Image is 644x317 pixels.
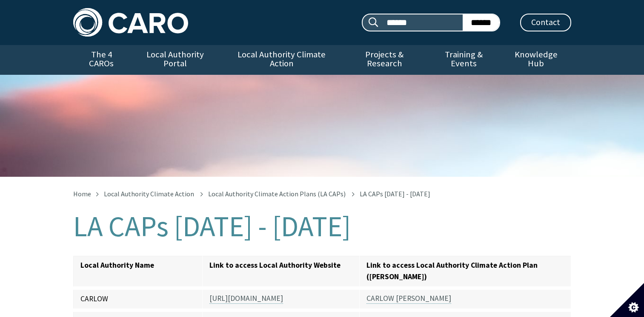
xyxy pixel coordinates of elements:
a: [URL][DOMAIN_NAME] [209,294,283,304]
td: CARLOW [73,288,203,310]
a: Local Authority Climate Action [221,45,342,75]
img: Caro logo [73,8,188,37]
a: Training & Events [426,45,501,75]
h1: LA CAPs [DATE] - [DATE] [73,211,571,242]
a: Knowledge Hub [501,45,571,75]
a: Local Authority Climate Action [104,190,194,198]
span: LA CAPs [DATE] - [DATE] [360,190,430,198]
a: Local Authority Portal [130,45,221,75]
a: Local Authority Climate Action Plans (LA CAPs) [208,190,346,198]
strong: Link to access Local Authority Website [209,260,341,270]
button: Set cookie preferences [610,283,644,317]
a: CARLOW [PERSON_NAME] [366,294,451,304]
a: Contact [520,14,571,31]
a: Home [73,190,91,198]
a: The 4 CAROs [73,45,130,75]
strong: Link to access Local Authority Climate Action Plan ([PERSON_NAME]) [366,260,538,281]
a: Projects & Research [342,45,426,75]
strong: Local Authority Name [80,260,154,270]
